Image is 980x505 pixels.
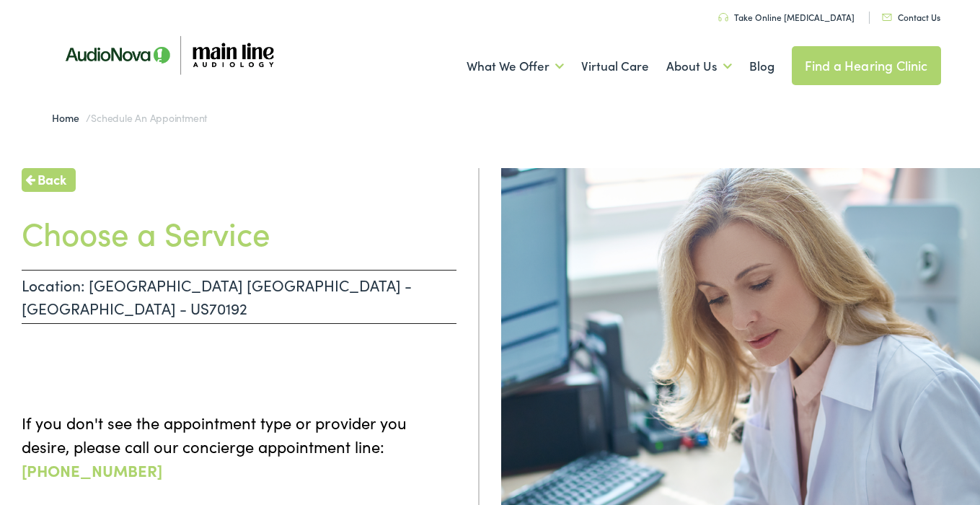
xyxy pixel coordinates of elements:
[52,110,86,125] a: Home
[749,40,774,93] a: Blog
[22,410,456,482] p: If you don't see the appointment type or provider you desire, please call our concierge appointme...
[22,214,456,252] h1: Choose a Service
[581,40,649,93] a: Virtual Care
[22,270,456,324] p: Location: [GEOGRAPHIC_DATA] [GEOGRAPHIC_DATA] - [GEOGRAPHIC_DATA] - US70192
[22,459,162,481] a: [PHONE_NUMBER]
[467,40,564,93] a: What We Offer
[718,11,855,23] a: Take Online [MEDICAL_DATA]
[52,110,207,125] span: /
[718,13,728,22] img: utility icon
[882,14,892,21] img: utility icon
[666,40,732,93] a: About Us
[91,110,207,125] span: Schedule an Appointment
[792,46,941,85] a: Find a Hearing Clinic
[37,170,66,189] span: Back
[22,168,76,192] a: Back
[882,11,940,23] a: Contact Us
